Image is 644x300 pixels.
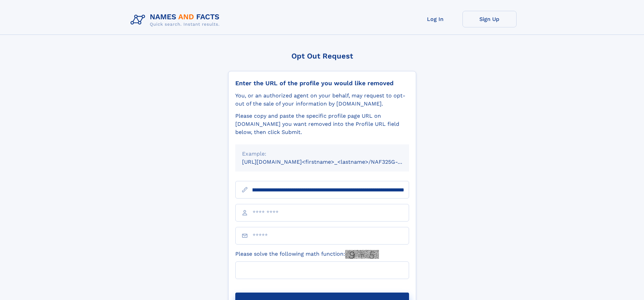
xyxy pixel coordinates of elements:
[242,159,422,165] small: [URL][DOMAIN_NAME]<firstname>_<lastname>/NAF325G-xxxxxxxx
[235,79,409,87] div: Enter the URL of the profile you would like removed
[462,11,517,27] a: Sign Up
[235,250,379,259] label: Please solve the following math function:
[408,11,462,27] a: Log In
[235,112,409,136] div: Please copy and paste the specific profile page URL on [DOMAIN_NAME] you want removed into the Pr...
[128,11,225,29] img: Logo Names and Facts
[242,150,402,158] div: Example:
[235,92,409,108] div: You, or an authorized agent on your behalf, may request to opt-out of the sale of your informatio...
[228,52,416,60] div: Opt Out Request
